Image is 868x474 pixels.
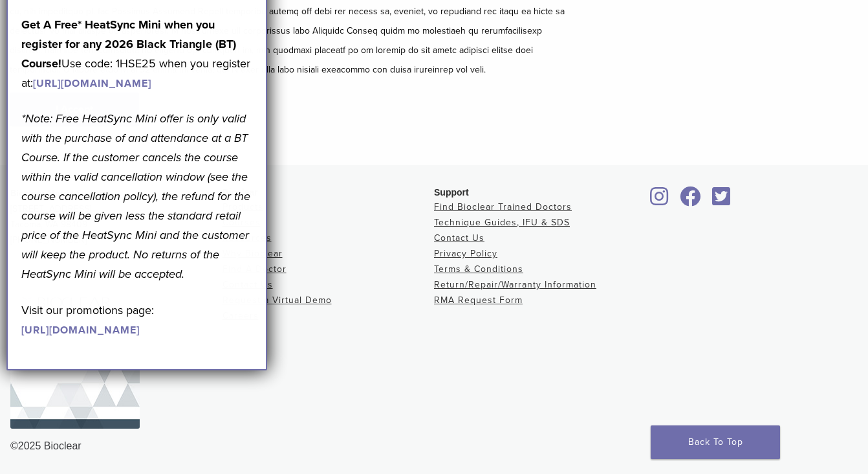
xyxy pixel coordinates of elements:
[434,232,484,243] a: Contact Us
[434,201,572,212] a: Find Bioclear Trained Doctors
[434,217,570,228] a: Technique Guides, IFU & SDS
[21,15,252,93] p: Use code: 1HSE25 when you register at:
[222,295,332,306] a: Request a Virtual Demo
[651,425,780,459] a: Back To Top
[21,324,140,337] a: [URL][DOMAIN_NAME]
[21,17,236,71] strong: Get A Free* HeatSync Mini when you register for any 2026 Black Triangle (BT) Course!
[708,194,735,207] a: Bioclear
[33,77,151,90] a: [URL][DOMAIN_NAME]
[434,248,497,259] a: Privacy Policy
[21,300,252,339] p: Visit our promotions page:
[434,295,523,306] a: RMA Request Form
[21,111,250,281] em: *Note: Free HeatSync Mini offer is only valid with the purchase of and attendance at a BT Course....
[10,438,858,454] div: ©2025 Bioclear
[434,187,469,198] span: Support
[434,264,523,275] a: Terms & Conditions
[434,279,596,290] a: Return/Repair/Warranty Information
[676,194,706,207] a: Bioclear
[646,194,673,207] a: Bioclear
